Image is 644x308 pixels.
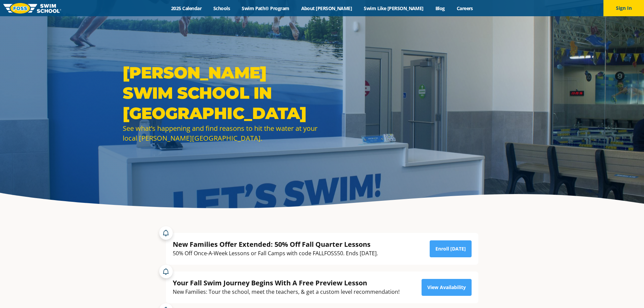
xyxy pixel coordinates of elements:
div: Your Fall Swim Journey Begins With A Free Preview Lesson [173,278,400,287]
a: Enroll [DATE] [430,240,472,257]
a: About [PERSON_NAME] [295,5,358,11]
div: See what’s happening and find reasons to hit the water at your local [PERSON_NAME][GEOGRAPHIC_DATA]. [123,123,319,143]
a: 2025 Calendar [165,5,208,11]
a: Blog [429,5,451,11]
a: Careers [451,5,479,11]
a: Swim Like [PERSON_NAME] [358,5,430,11]
a: Schools [208,5,236,11]
div: New Families Offer Extended: 50% Off Fall Quarter Lessons [173,240,378,249]
div: 50% Off Once-A-Week Lessons or Fall Camps with code FALLFOSS50. Ends [DATE]. [173,249,378,258]
div: New Families: Tour the school, meet the teachers, & get a custom level recommendation! [173,287,400,297]
a: View Availability [422,279,472,296]
a: Swim Path® Program [236,5,295,11]
img: FOSS Swim School Logo [3,3,61,14]
h1: [PERSON_NAME] Swim School in [GEOGRAPHIC_DATA] [123,63,319,123]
